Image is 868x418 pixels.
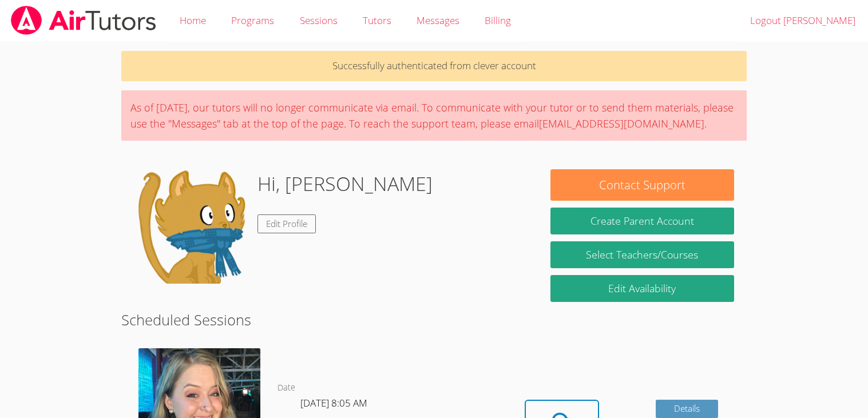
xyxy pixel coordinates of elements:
a: Edit Availability [550,275,734,302]
p: Successfully authenticated from clever account [121,51,746,81]
dt: Date [278,381,295,395]
div: As of [DATE], our tutors will no longer communicate via email. To communicate with your tutor or ... [121,90,746,141]
img: default.png [134,169,248,284]
a: Edit Profile [257,214,316,233]
img: airtutors_banner-c4298cdbf04f3fff15de1276eac7730deb9818008684d7c2e4769d2f7ddbe033.png [10,6,157,35]
span: Messages [417,14,459,27]
a: Select Teachers/Courses [550,241,734,268]
h1: Hi, [PERSON_NAME] [257,169,433,198]
button: Create Parent Account [550,208,734,234]
span: [DATE] 8:05 AM [300,396,367,409]
button: Contact Support [550,169,734,201]
h2: Scheduled Sessions [121,309,746,331]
